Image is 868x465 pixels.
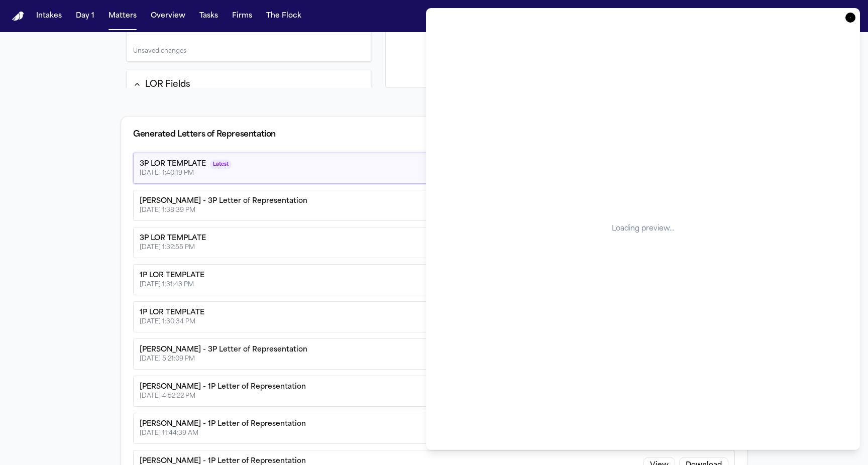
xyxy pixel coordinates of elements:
div: 1P LOR TEMPLATE [140,271,204,281]
div: 1P LOR TEMPLATE [140,308,204,318]
div: [DATE] 11:44:39 AM [140,429,306,437]
div: [PERSON_NAME] - 1P Letter of Representation [140,419,306,429]
div: Generated Letters of Representation [133,129,276,141]
button: Intakes [32,7,66,25]
div: [DATE] 1:31:43 PM [140,281,204,289]
button: Overview [147,7,189,25]
button: Firms [228,7,256,25]
button: Matters [104,7,141,25]
button: The Flock [262,7,305,25]
div: [DATE] 1:38:39 PM [140,206,307,214]
div: [PERSON_NAME] - 3P Letter of Representation [140,196,307,206]
div: [DATE] 4:52:22 PM [140,392,306,400]
a: Home [12,12,24,21]
div: 3P LOR TEMPLATE [140,234,206,244]
img: Finch Logo [12,12,24,21]
span: Unsaved changes [133,47,186,55]
button: Day 1 [72,7,98,25]
div: Loading preview… [439,21,847,437]
span: Latest [210,160,232,169]
div: Latest generated Letter of Representation [133,153,735,184]
div: 3P LOR TEMPLATE [140,159,206,169]
button: Tasks [195,7,222,25]
div: [DATE] 5:21:09 PM [140,355,307,363]
div: [DATE] 1:32:55 PM [140,244,206,252]
div: [DATE] 1:30:34 PM [140,318,204,326]
div: [PERSON_NAME] - 1P Letter of Representation [140,382,306,392]
div: LOR Fields [145,78,190,91]
button: LOR Fields [127,76,371,93]
div: [DATE] 1:40:19 PM [140,169,232,177]
div: [PERSON_NAME] - 3P Letter of Representation [140,345,307,355]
